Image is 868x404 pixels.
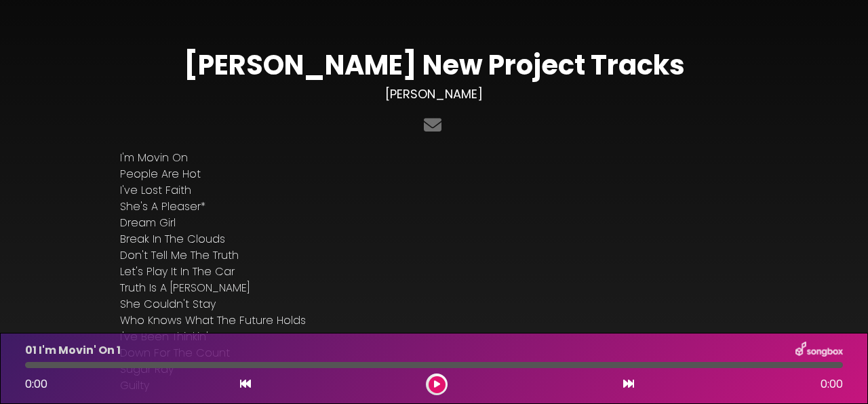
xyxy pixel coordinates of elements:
[120,329,748,345] p: I've Been Thinkin'
[120,312,748,329] p: Who Knows What The Future Holds
[25,342,121,359] p: 01 I'm Movin' On 1
[821,376,843,392] span: 0:00
[120,280,748,296] p: Truth Is A [PERSON_NAME]
[120,215,748,231] p: Dream Girl
[120,166,748,182] p: People Are Hot
[120,247,748,264] p: Don't Tell Me The Truth
[120,231,748,247] p: Break In The Clouds
[120,264,748,280] p: Let's Play It In The Car
[120,182,748,199] p: I've Lost Faith
[25,376,47,392] span: 0:00
[120,87,748,102] h3: [PERSON_NAME]
[120,199,748,215] p: She's A Pleaser*
[120,49,748,81] h1: [PERSON_NAME] New Project Tracks
[120,150,748,166] p: I'm Movin On
[795,342,843,359] img: songbox-logo-white.png
[120,296,748,312] p: She Couldn't Stay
